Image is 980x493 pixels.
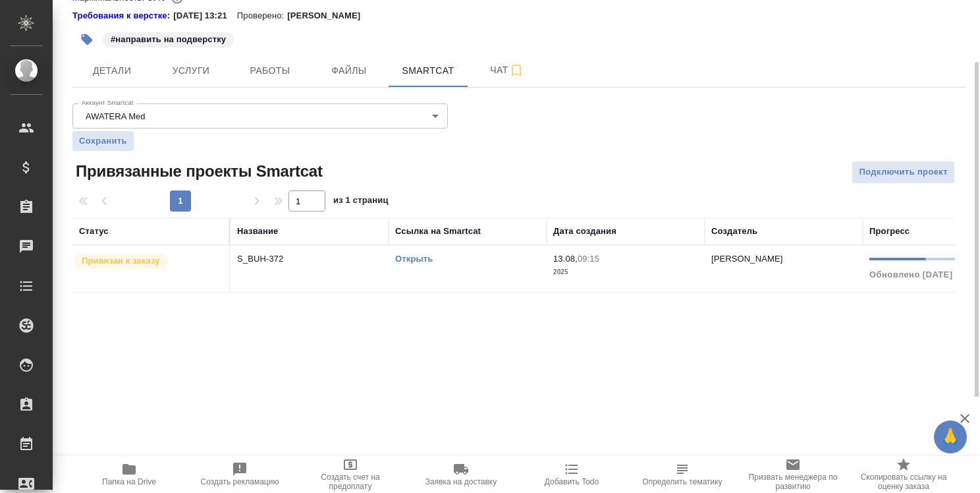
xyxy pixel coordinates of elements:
[711,225,757,238] div: Создатель
[159,63,223,79] span: Услуги
[237,225,278,238] div: Название
[79,225,109,238] div: Статус
[317,63,381,79] span: Файлы
[237,252,382,266] p: S_BUH-372
[173,9,237,22] p: [DATE] 13:21
[578,254,599,264] p: 09:15
[869,270,979,279] span: Обновлено [DATE] 15:14
[852,161,955,184] button: Подключить проект
[111,33,226,46] p: #направить на подверстку
[395,254,433,264] a: Открыть
[80,63,144,79] span: Детали
[72,9,173,22] a: Требования к верстке:
[553,266,698,279] p: 2025
[287,9,370,22] p: [PERSON_NAME]
[508,63,524,78] svg: Подписаться
[869,225,910,238] div: Прогресс
[476,62,539,78] span: Чат
[934,420,967,453] button: 🙏
[859,165,948,180] span: Подключить проект
[396,63,460,79] span: Smartcat
[72,131,134,151] button: Сохранить
[79,134,127,148] span: Сохранить
[238,63,302,79] span: Работы
[72,9,173,22] div: Нажми, чтобы открыть папку с инструкцией
[82,254,160,268] p: Привязан к заказу
[72,103,448,129] div: AWATERA Med
[72,161,323,182] span: Привязанные проекты Smartcat
[553,225,616,238] div: Дата создания
[333,192,389,212] span: из 1 страниц
[711,254,783,264] p: [PERSON_NAME]
[237,9,288,22] p: Проверено:
[72,25,101,54] button: Добавить тэг
[82,111,150,122] button: AWATERA Med
[101,33,235,44] span: направить на подверстку
[939,423,962,451] span: 🙏
[395,225,481,238] div: Ссылка на Smartcat
[553,254,578,264] p: 13.08,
